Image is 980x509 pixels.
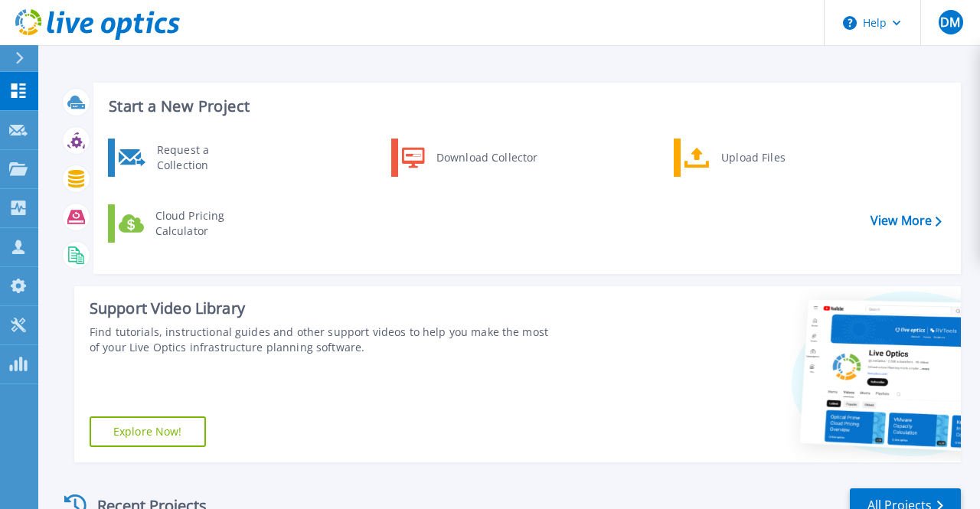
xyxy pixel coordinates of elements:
[429,142,544,173] div: Download Collector
[90,325,550,355] div: Find tutorials, instructional guides and other support videos to help you make the most of your L...
[149,142,261,173] div: Request a Collection
[391,139,548,177] a: Download Collector
[90,416,206,447] a: Explore Now!
[108,204,265,243] a: Cloud Pricing Calculator
[90,299,550,318] div: Support Video Library
[108,139,265,177] a: Request a Collection
[109,98,941,115] h3: Start a New Project
[148,208,261,239] div: Cloud Pricing Calculator
[674,139,831,177] a: Upload Files
[714,142,827,173] div: Upload Files
[871,214,942,228] a: View More
[940,16,960,28] span: DM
